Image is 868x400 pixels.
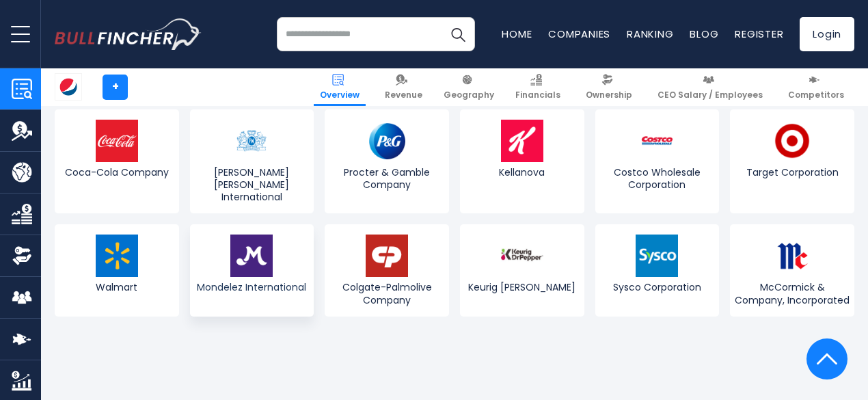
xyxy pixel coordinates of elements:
[730,224,854,316] a: McCormick & Company, Incorporated
[501,120,543,162] img: K logo
[460,224,584,316] a: Keurig [PERSON_NAME]
[515,90,560,101] span: Financials
[548,27,610,41] a: Companies
[460,109,584,214] a: Kellanova
[12,245,32,266] img: Ownership
[502,27,532,41] a: Home
[385,90,422,101] span: Revenue
[320,90,360,101] span: Overview
[193,281,311,293] span: Mondelez International
[636,120,678,162] img: COST logo
[599,166,716,191] span: Costco Wholesale Corporation
[58,281,176,293] span: Walmart
[657,90,763,101] span: CEO Salary / Employees
[230,235,273,277] img: MDLZ logo
[651,68,769,106] a: CEO Salary / Employees
[58,166,176,178] span: Coca-Cola Company
[55,224,179,316] a: Walmart
[366,235,408,277] img: CL logo
[230,120,273,162] img: PM logo
[782,68,850,106] a: Competitors
[690,27,718,41] a: Blog
[366,120,408,162] img: PG logo
[96,120,138,162] img: KO logo
[193,166,311,204] span: [PERSON_NAME] [PERSON_NAME] International
[599,281,716,293] span: Sysco Corporation
[501,235,543,277] img: KDP logo
[636,235,678,277] img: SYY logo
[55,18,202,50] img: bullfincher logo
[730,109,854,214] a: Target Corporation
[55,18,202,50] a: Go to homepage
[103,75,128,100] a: +
[437,68,500,106] a: Geography
[463,281,581,293] span: Keurig [PERSON_NAME]
[190,224,314,316] a: Mondelez International
[463,166,581,178] span: Kellanova
[788,90,844,101] span: Competitors
[190,109,314,214] a: [PERSON_NAME] [PERSON_NAME] International
[379,68,429,106] a: Revenue
[55,74,81,100] img: PEP logo
[314,68,366,106] a: Overview
[586,90,632,101] span: Ownership
[627,27,673,41] a: Ranking
[580,68,638,106] a: Ownership
[595,109,720,214] a: Costco Wholesale Corporation
[441,17,475,51] button: Search
[735,27,783,41] a: Register
[733,166,851,178] span: Target Corporation
[325,109,449,214] a: Procter & Gamble Company
[733,281,851,306] span: McCormick & Company, Incorporated
[595,224,720,316] a: Sysco Corporation
[444,90,494,101] span: Geography
[325,224,449,316] a: Colgate-Palmolive Company
[328,281,446,306] span: Colgate-Palmolive Company
[771,235,813,277] img: MKC logo
[771,120,813,162] img: TGT logo
[55,109,179,214] a: Coca-Cola Company
[509,68,567,106] a: Financials
[800,17,854,51] a: Login
[328,166,446,191] span: Procter & Gamble Company
[96,235,138,277] img: WMT logo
